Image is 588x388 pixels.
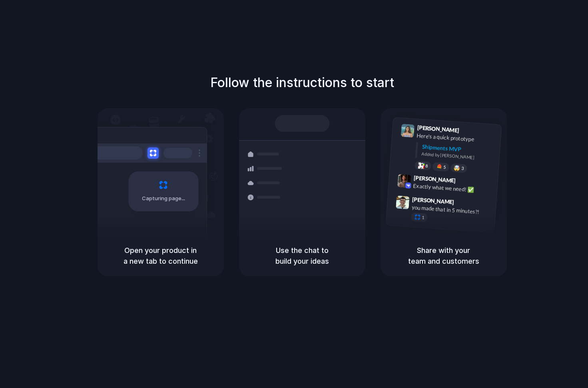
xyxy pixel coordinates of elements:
[443,165,446,169] span: 5
[413,173,456,185] span: [PERSON_NAME]
[249,245,356,267] h5: Use the chat to build your ideas
[412,195,454,207] span: [PERSON_NAME]
[458,177,474,187] span: 9:42 AM
[421,151,495,162] div: Added by [PERSON_NAME]
[210,73,394,92] h1: Follow the instructions to start
[413,181,493,195] div: Exactly what we need! ✅
[416,131,496,145] div: Here's a quick prototype
[390,245,497,267] h5: Share with your team and customers
[461,127,478,137] span: 9:41 AM
[422,143,496,156] div: Shipments MVP
[142,195,186,203] span: Capturing page
[461,166,464,171] span: 3
[411,203,491,217] div: you made that in 5 minutes?!
[417,123,459,135] span: [PERSON_NAME]
[453,165,460,171] div: 🤯
[425,164,428,168] span: 8
[107,245,214,267] h5: Open your product in a new tab to continue
[456,199,473,208] span: 9:47 AM
[421,215,424,220] span: 1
